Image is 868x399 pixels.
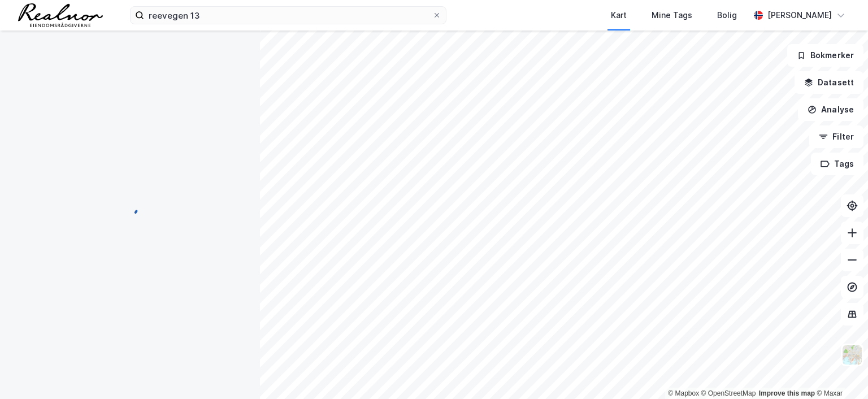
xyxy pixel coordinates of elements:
div: Kontrollprogram for chat [811,345,868,399]
a: Improve this map [759,389,815,397]
div: Kart [611,8,627,22]
img: spinner.a6d8c91a73a9ac5275cf975e30b51cfb.svg [121,199,139,217]
button: Filter [809,125,863,148]
div: Bolig [717,8,737,22]
button: Analyse [798,98,863,121]
iframe: Chat Widget [811,345,868,399]
div: [PERSON_NAME] [767,8,832,22]
img: realnor-logo.934646d98de889bb5806.png [18,3,103,27]
button: Tags [811,153,863,175]
button: Datasett [795,71,863,94]
div: Mine Tags [652,8,692,22]
img: Z [841,344,863,366]
button: Bokmerker [787,44,863,67]
a: OpenStreetMap [701,389,756,397]
a: Mapbox [668,389,699,397]
input: Søk på adresse, matrikkel, gårdeiere, leietakere eller personer [144,7,432,24]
